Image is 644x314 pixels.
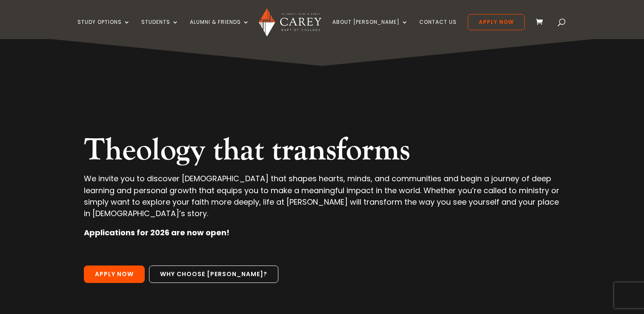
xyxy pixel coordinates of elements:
p: We invite you to discover [DEMOGRAPHIC_DATA] that shapes hearts, minds, and communities and begin... [84,173,560,227]
img: Carey Baptist College [259,8,321,37]
strong: Applications for 2026 are now open! [84,227,229,238]
a: Apply Now [468,14,525,30]
a: Contact Us [419,19,457,39]
a: Study Options [77,19,130,39]
a: Apply Now [84,265,145,283]
a: Why choose [PERSON_NAME]? [149,265,278,283]
a: Alumni & Friends [190,19,249,39]
h2: Theology that transforms [84,132,560,173]
a: About [PERSON_NAME] [332,19,408,39]
a: Students [141,19,179,39]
